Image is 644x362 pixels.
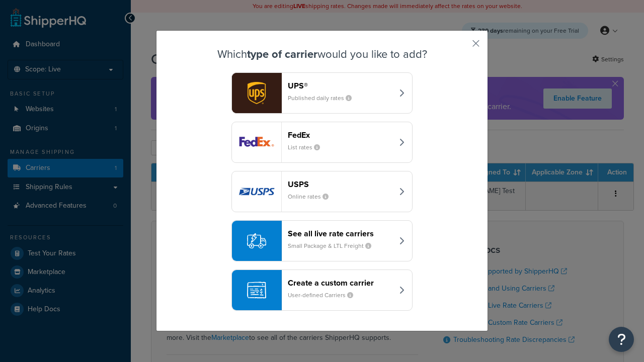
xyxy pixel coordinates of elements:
button: usps logoUSPSOnline rates [231,171,413,212]
header: See all live rate carriers [288,229,393,238]
button: Open Resource Center [609,327,634,352]
img: usps logo [232,171,281,212]
small: Published daily rates [288,94,360,103]
header: USPS [288,179,393,189]
img: ups logo [232,73,281,113]
strong: type of carrier [247,46,317,62]
img: fedEx logo [232,122,281,162]
h3: Which would you like to add? [182,48,462,60]
small: User-defined Carriers [288,291,361,300]
header: UPS® [288,81,393,90]
button: Create a custom carrierUser-defined Carriers [231,269,413,311]
button: ups logoUPS®Published daily rates [231,72,413,114]
button: See all live rate carriersSmall Package & LTL Freight [231,220,413,261]
small: Online rates [288,192,337,201]
img: icon-carrier-custom-c93b8a24.svg [247,281,266,300]
button: fedEx logoFedExList rates [231,122,413,163]
header: Create a custom carrier [288,278,393,288]
header: FedEx [288,130,393,140]
small: Small Package & LTL Freight [288,241,379,250]
small: List rates [288,143,328,152]
img: icon-carrier-liverate-becf4550.svg [247,231,266,250]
